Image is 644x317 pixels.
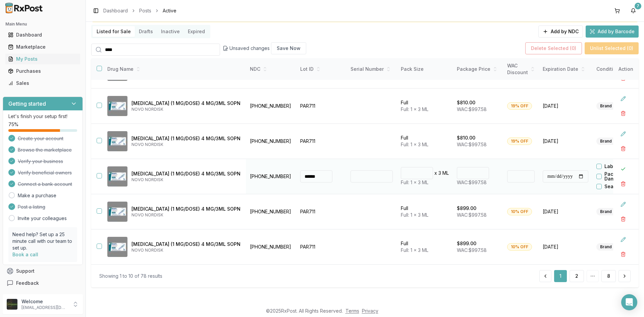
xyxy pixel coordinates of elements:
[617,163,629,175] button: Close
[601,270,616,282] a: 8
[401,212,428,218] span: Full: 1 x 3 ML
[457,106,487,112] span: WAC: $997.58
[139,7,151,14] a: Posts
[570,270,584,282] button: 2
[457,240,476,247] p: $899.00
[8,56,77,62] div: My Posts
[21,298,68,305] p: Welcome
[107,66,240,72] div: Drug Name
[397,194,453,229] td: Full
[401,106,428,112] span: Full: 1 x 3 ML
[604,164,638,169] label: Label Residue
[397,89,453,124] td: Full
[3,54,83,64] button: My Posts
[5,21,80,27] h2: Main Menu
[8,44,77,50] div: Marketplace
[296,229,346,265] td: PAR711
[271,42,306,54] button: Save Now
[3,66,83,76] button: Purchases
[5,77,80,89] a: Sales
[107,237,127,257] img: Ozempic (1 MG/DOSE) 4 MG/3ML SOPN
[554,270,567,282] button: 1
[21,305,68,310] p: [EMAIL_ADDRESS][DOMAIN_NAME]
[18,181,72,188] span: Connect a bank account
[107,131,127,151] img: Ozempic (1 MG/DOSE) 4 MG/3ML SOPN
[457,142,487,147] span: WAC: $997.58
[628,5,639,16] button: 7
[543,103,588,109] span: [DATE]
[457,247,487,253] span: WAC: $997.58
[617,178,629,190] button: Delete
[397,124,453,159] td: Full
[617,248,629,260] button: Delete
[300,66,342,72] div: Lot ID
[18,169,72,176] span: Verify beneficial owners
[434,170,437,176] p: x
[8,32,77,38] div: Dashboard
[507,208,532,215] div: 10% OFF
[93,26,135,37] button: Listed for Sale
[131,107,240,112] p: NOVO NORDISK
[250,66,292,72] div: NDC
[362,308,378,314] a: Privacy
[397,229,453,265] td: Full
[107,166,127,187] img: Ozempic (1 MG/DOSE) 4 MG/3ML SOPN
[246,89,296,124] td: [PHONE_NUMBER]
[16,280,39,286] span: Feedback
[442,170,449,176] p: ML
[596,208,626,215] div: Brand New
[617,128,629,140] button: Edit
[18,147,72,153] span: Browse the marketplace
[617,107,629,119] button: Delete
[3,78,83,89] button: Sales
[135,26,157,37] button: Drafts
[131,206,240,212] p: [MEDICAL_DATA] (1 MG/DOSE) 4 MG/3ML SOPN
[131,177,240,182] p: NOVO NORDISK
[507,102,532,110] div: 19% OFF
[438,170,441,176] p: 3
[99,273,162,279] div: Showing 1 to 10 of 78 results
[163,7,176,14] span: Active
[103,7,176,14] nav: breadcrumb
[131,212,240,218] p: NOVO NORDISK
[401,247,428,253] span: Full: 1 x 3 ML
[8,100,46,108] h3: Getting started
[617,213,629,225] button: Delete
[157,26,184,37] button: Inactive
[18,204,45,210] span: Post a listing
[246,124,296,159] td: [PHONE_NUMBER]
[5,29,80,41] a: Dashboard
[457,179,487,185] span: WAC: $997.58
[5,53,80,65] a: My Posts
[543,244,588,250] span: [DATE]
[457,212,487,218] span: WAC: $997.58
[296,89,346,124] td: PAR711
[397,58,453,80] th: Pack Size
[8,113,77,120] p: Let's finish your setup first!
[613,58,639,80] th: Action
[596,102,626,110] div: Brand New
[401,179,428,185] span: Full: 1 x 3 ML
[246,194,296,229] td: [PHONE_NUMBER]
[617,93,629,105] button: Edit
[3,42,83,52] button: Marketplace
[5,41,80,53] a: Marketplace
[617,233,629,246] button: Edit
[457,205,476,212] p: $899.00
[617,143,629,155] button: Delete
[621,294,637,310] div: Open Intercom Messenger
[543,138,588,145] span: [DATE]
[12,231,73,251] p: Need help? Set up a 25 minute call with our team to set up.
[103,7,128,14] a: Dashboard
[596,243,626,251] div: Brand New
[131,170,240,177] p: [MEDICAL_DATA] (1 MG/DOSE) 4 MG/3ML SOPN
[131,100,240,107] p: [MEDICAL_DATA] (1 MG/DOSE) 4 MG/3ML SOPN
[543,208,588,215] span: [DATE]
[246,159,296,194] td: [PHONE_NUMBER]
[604,172,643,181] label: Package Damaged
[107,202,127,222] img: Ozempic (1 MG/DOSE) 4 MG/3ML SOPN
[7,299,17,310] img: User avatar
[8,80,77,87] div: Sales
[3,265,83,277] button: Support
